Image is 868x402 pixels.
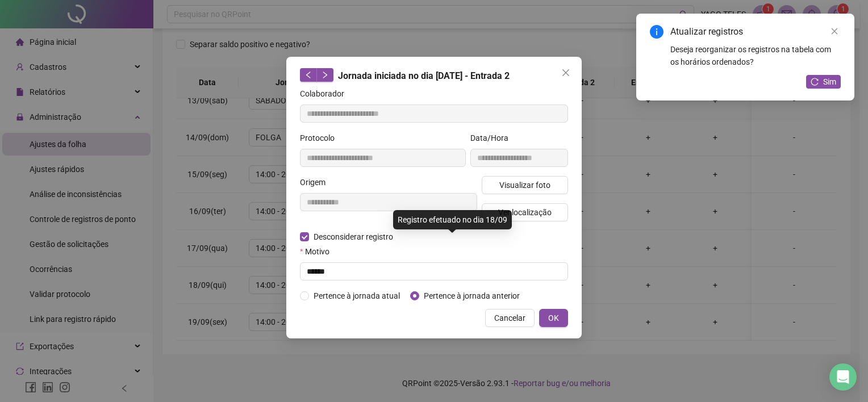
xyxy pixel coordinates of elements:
span: OK [548,312,559,324]
span: reload [811,78,819,86]
div: Open Intercom Messenger [829,363,857,391]
button: left [300,68,317,82]
button: Visualizar foto [482,176,568,194]
button: Close [557,64,575,82]
span: Pertence à jornada anterior [419,290,524,302]
span: right [321,71,329,79]
div: Deseja reorganizar os registros na tabela com os horários ordenados? [670,43,841,68]
button: Cancelar [485,309,535,327]
span: Visualizar foto [499,179,550,191]
span: Cancelar [494,312,525,324]
div: Registro efetuado no dia 18/09 [393,210,512,229]
label: Data/Hora [470,132,516,144]
button: Ver localização [482,203,568,221]
span: Desconsiderar registro [309,231,398,243]
label: Motivo [300,245,337,258]
button: right [316,68,333,82]
label: Colaborador [300,87,352,100]
span: close [831,27,838,35]
span: Sim [823,76,836,88]
span: info-circle [650,25,663,39]
button: OK [539,309,568,327]
a: Close [828,25,841,37]
span: close [561,68,570,77]
span: Ver localização [498,206,552,219]
div: Atualizar registros [670,25,841,39]
span: Pertence à jornada atual [309,290,404,302]
label: Protocolo [300,132,342,144]
span: left [304,71,312,79]
label: Origem [300,176,333,189]
button: Sim [806,75,841,89]
div: Jornada iniciada no dia [DATE] - Entrada 2 [300,68,568,83]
